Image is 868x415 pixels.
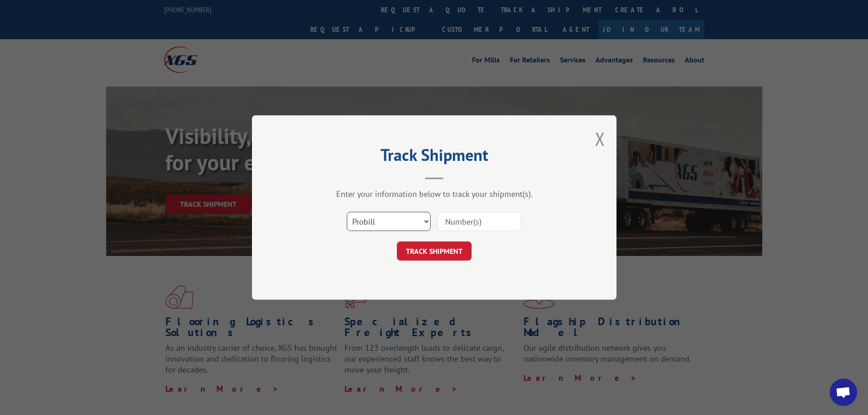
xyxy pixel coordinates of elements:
a: Open chat [830,379,857,406]
input: Number(s) [437,212,521,231]
button: Close modal [595,127,605,151]
button: TRACK SHIPMENT [397,241,472,261]
h2: Track Shipment [298,149,571,166]
div: Enter your information below to track your shipment(s). [298,189,571,199]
